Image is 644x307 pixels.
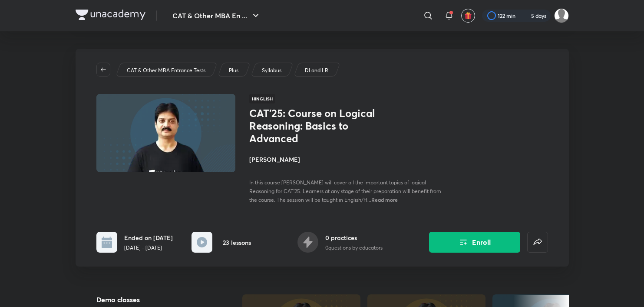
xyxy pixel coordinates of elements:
[429,232,520,253] button: Enroll
[223,238,251,247] h6: 23 lessons
[76,10,145,22] a: Company Logo
[260,67,283,74] a: Syllabus
[95,93,236,173] img: Thumbnail
[325,233,383,242] h6: 0 practices
[249,94,275,103] span: Hinglish
[229,67,238,74] p: Plus
[96,294,215,305] h5: Demo classes
[124,233,173,242] h6: Ended on [DATE]
[249,107,391,144] h1: CAT'25: Course on Logical Reasoning: Basics to Advanced
[464,12,472,20] img: avatar
[305,67,328,74] p: DI and LR
[249,179,441,203] span: In this course [PERSON_NAME] will cover all the important topics of logical Reasoning for CAT'25....
[167,7,266,24] button: CAT & Other MBA En ...
[262,67,281,74] p: Syllabus
[124,244,173,252] p: [DATE] - [DATE]
[325,244,383,252] p: 0 questions by educators
[461,9,475,23] button: avatar
[249,155,444,164] h4: [PERSON_NAME]
[227,67,240,74] a: Plus
[521,11,529,20] img: streak
[303,67,330,74] a: DI and LR
[371,196,398,203] span: Read more
[527,232,548,253] button: false
[554,8,569,23] img: Abhishek gupta
[125,67,207,74] a: CAT & Other MBA Entrance Tests
[76,10,145,20] img: Company Logo
[127,67,205,74] p: CAT & Other MBA Entrance Tests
